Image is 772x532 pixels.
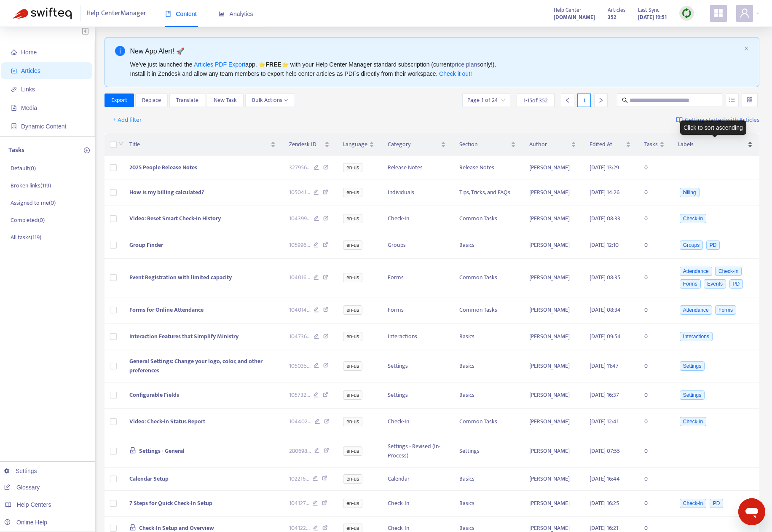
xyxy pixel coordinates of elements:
[252,96,288,105] span: Bulk Actions
[680,390,705,400] span: Settings
[676,113,759,127] a: Getting started with Articles
[343,332,362,341] span: en-us
[729,97,735,103] span: unordered-list
[130,46,741,56] div: New App Alert! 🚀
[680,188,700,197] span: billing
[583,133,638,156] th: Edited At
[4,484,40,491] a: Glossary
[381,259,453,297] td: Forms
[680,120,746,135] div: Click to sort ascending
[453,206,523,233] td: Common Tasks
[439,70,472,77] a: Check it out!
[622,97,628,103] span: search
[381,206,453,233] td: Check-In
[219,11,225,17] span: area-chart
[289,140,323,149] span: Zendesk ID
[598,97,604,103] span: right
[289,474,309,484] span: 102216 ...
[523,409,583,435] td: [PERSON_NAME]
[336,133,381,156] th: Language
[129,498,212,508] span: 7 Steps for Quick Check-In Setup
[680,267,712,276] span: Attendance
[11,216,45,225] p: Completed ( 0 )
[129,524,136,531] span: lock
[289,163,311,172] span: 327956 ...
[713,8,724,18] span: appstore
[453,259,523,297] td: Common Tasks
[289,214,311,223] span: 104399 ...
[289,305,311,315] span: 104014 ...
[726,94,739,107] button: unordered-list
[129,273,232,282] span: Event Registration with limited capacity
[129,240,163,250] span: Group Finder
[107,113,148,127] button: + Add filter
[381,435,453,468] td: Settings - Revised (In-Process)
[169,94,205,107] button: Translate
[282,133,337,156] th: Zendesk ID
[590,214,620,223] span: [DATE] 08:33
[523,491,583,517] td: [PERSON_NAME]
[207,94,244,107] button: New Task
[638,297,671,324] td: 0
[11,68,17,74] span: account-book
[11,86,17,92] span: link
[113,115,142,125] span: + Add filter
[638,156,671,179] td: 0
[638,206,671,233] td: 0
[453,232,523,259] td: Basics
[590,187,619,197] span: [DATE] 14:26
[638,323,671,350] td: 0
[453,156,523,179] td: Release Notes
[638,5,659,15] span: Last Sync
[523,382,583,409] td: [PERSON_NAME]
[704,279,726,289] span: Events
[11,123,17,129] span: container
[608,5,625,15] span: Articles
[523,468,583,491] td: [PERSON_NAME]
[142,96,161,105] span: Replace
[381,382,453,409] td: Settings
[523,435,583,468] td: [PERSON_NAME]
[165,11,171,17] span: book
[744,46,749,51] span: close
[453,491,523,517] td: Basics
[729,279,743,289] span: PD
[715,267,742,276] span: Check-in
[453,350,523,382] td: Basics
[638,259,671,297] td: 0
[381,179,453,206] td: Individuals
[343,417,362,426] span: en-us
[165,11,197,17] span: Content
[590,474,620,484] span: [DATE] 16:44
[685,115,759,125] span: Getting started with Articles
[289,241,310,250] span: 105996 ...
[11,198,56,207] p: Assigned to me ( 0 )
[680,499,706,508] span: Check-in
[139,446,185,456] span: Settings - General
[194,61,245,68] a: Articles PDF Export
[129,305,204,315] span: Forms for Online Attendance
[11,105,17,111] span: file-image
[289,417,311,426] span: 104402 ...
[343,140,367,149] span: Language
[590,140,624,149] span: Edited At
[381,409,453,435] td: Check-In
[590,417,619,426] span: [DATE] 12:41
[590,390,619,400] span: [DATE] 16:37
[343,188,362,197] span: en-us
[638,468,671,491] td: 0
[638,409,671,435] td: 0
[671,133,759,156] th: Labels
[523,350,583,382] td: [PERSON_NAME]
[638,13,667,22] strong: [DATE] 19:51
[453,382,523,409] td: Basics
[289,499,309,508] span: 104127 ...
[381,232,453,259] td: Groups
[554,12,595,22] a: [DOMAIN_NAME]
[676,117,683,123] img: image-link
[343,446,362,456] span: en-us
[129,214,221,223] span: Video: Reset Smart Check-In History
[381,468,453,491] td: Calendar
[284,98,288,102] span: down
[590,240,619,250] span: [DATE] 12:10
